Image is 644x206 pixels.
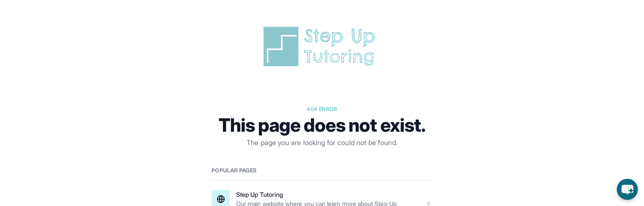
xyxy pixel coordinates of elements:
p: The page you are looking for could not be found. [212,137,432,148]
h1: This page does not exist. [212,116,432,134]
img: Step Up Tutoring horizontal logo [261,25,383,69]
p: 404 error [212,105,432,113]
button: chat-button [617,179,638,200]
h2: Popular pages [212,167,432,174]
a: Step Up Tutoring [236,191,283,198]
